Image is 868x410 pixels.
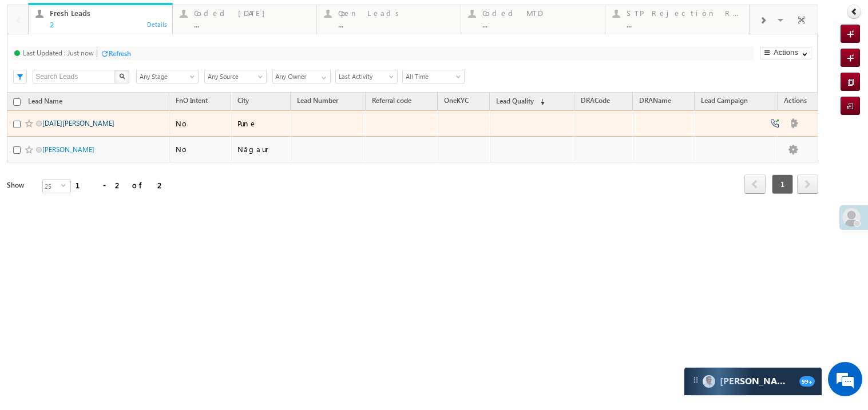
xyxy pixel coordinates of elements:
span: OneKYC [444,96,469,105]
a: Lead Name [22,95,68,110]
a: Call [765,113,786,134]
div: Open Leads [338,9,454,18]
a: OneKYC [438,94,474,109]
span: All Time [403,71,461,82]
span: Referral code [372,96,411,105]
a: Lead Number [291,94,344,109]
div: Lead Stage Filter [136,69,199,83]
a: DRAName [633,94,677,109]
a: FnO Intent [170,94,213,109]
span: Actions [778,94,812,109]
span: DRAName [639,96,671,105]
div: Nāgaur [237,144,286,154]
a: [DATE][PERSON_NAME] [42,119,114,128]
div: Refresh [109,49,131,58]
div: Show [7,180,33,190]
div: Owner Filter [272,69,330,83]
span: Last Activity [336,71,394,82]
a: next [797,176,818,194]
div: Fresh Leads [50,9,165,18]
a: Referral code [366,94,417,109]
a: Coded MTD... [461,5,605,34]
div: ... [194,20,310,29]
a: Any Stage [136,70,199,83]
div: No [176,118,227,129]
div: ... [627,20,742,29]
input: Type to Search [272,70,331,83]
input: Search Leads [33,70,116,83]
a: Lead Quality (sorted descending) [490,94,550,109]
div: Details [146,19,168,29]
a: City [232,94,255,109]
span: 25 [43,180,61,193]
span: select [61,183,70,188]
a: Last Activity [335,70,398,83]
a: Any Source [204,70,267,83]
div: ... [482,20,598,29]
a: DRACode [575,94,616,109]
a: Show All Items [315,70,330,82]
span: 1 [772,174,793,194]
div: No [176,144,227,154]
img: Search [119,73,125,79]
span: Lead Quality [496,97,534,105]
div: Coded MTD [482,9,598,18]
span: Any Stage [137,71,195,82]
input: Check all records [13,98,21,106]
span: prev [744,174,766,194]
a: [PERSON_NAME] [42,145,94,154]
div: ... [338,20,454,29]
span: City [237,96,249,105]
a: Fresh Leads2Details [28,3,173,35]
a: Lead Campaign [695,94,754,109]
a: Open Leads... [316,5,461,34]
button: Actions [760,47,811,59]
div: Pune [237,118,286,129]
div: Last Updated : Just now [23,49,94,57]
span: FnO Intent [176,96,208,105]
a: STP Rejection Reason... [605,5,750,34]
span: Lead Number [297,96,338,105]
div: 2 [50,20,165,29]
span: DRACode [581,96,610,105]
span: Carter [720,376,794,387]
div: 1 - 2 of 2 [76,178,165,192]
a: Coded [DATE]... [172,5,317,34]
div: STP Rejection Reason [627,9,742,18]
span: Lead Campaign [701,96,748,105]
div: Coded [DATE] [194,9,310,18]
span: Any Source [205,71,263,82]
span: next [797,174,818,194]
span: (sorted descending) [536,97,545,106]
img: carter-drag [691,376,700,385]
div: carter-dragCarter[PERSON_NAME]99+ [684,367,822,396]
a: prev [744,176,766,194]
a: All Time [402,70,465,83]
div: Lead Source Filter [204,69,267,83]
img: Carter [703,375,715,388]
